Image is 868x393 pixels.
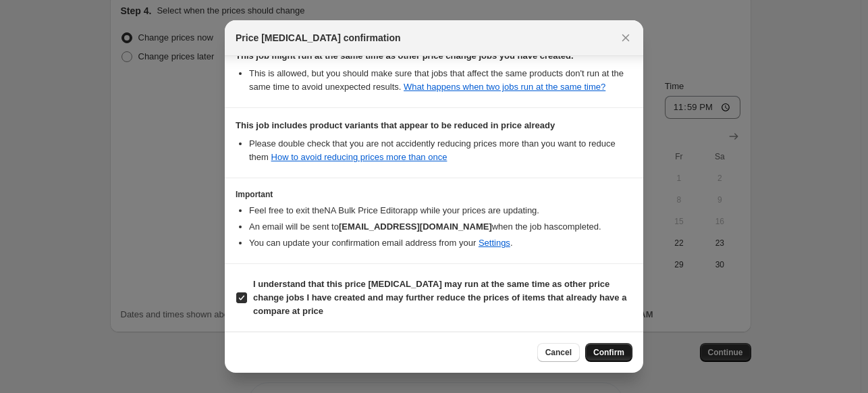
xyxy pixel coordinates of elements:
b: [EMAIL_ADDRESS][DOMAIN_NAME] [339,221,492,232]
button: Close [616,28,635,47]
a: Settings [479,238,510,248]
b: This job includes product variants that appear to be reduced in price already [236,120,555,130]
li: This is allowed, but you should make sure that jobs that affect the same products don ' t run at ... [249,67,632,94]
span: Price [MEDICAL_DATA] confirmation [236,31,401,45]
li: Feel free to exit the NA Bulk Price Editor app while your prices are updating. [249,204,632,217]
b: This job might run at the same time as other price change jobs you have created. [236,51,574,61]
li: You can update your confirmation email address from your . [249,236,632,250]
h3: Important [236,189,632,200]
a: What happens when two jobs run at the same time? [404,82,605,92]
li: Please double check that you are not accidently reducing prices more than you want to reduce them [249,137,632,164]
li: An email will be sent to when the job has completed . [249,220,632,234]
b: I understand that this price [MEDICAL_DATA] may run at the same time as other price change jobs I... [253,279,626,316]
button: Cancel [537,343,580,362]
span: Cancel [545,347,572,358]
button: Confirm [585,343,632,362]
span: Confirm [593,347,624,358]
a: How to avoid reducing prices more than once [271,152,447,162]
